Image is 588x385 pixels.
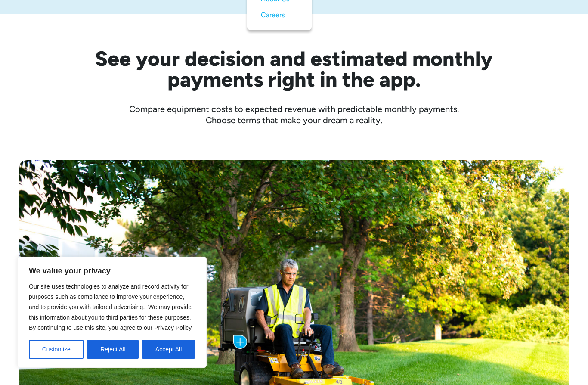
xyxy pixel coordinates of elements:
a: Careers [261,7,298,23]
h2: See your decision and estimated monthly payments right in the app. [53,48,535,90]
div: Compare equipment costs to expected revenue with predictable monthly payments. Choose terms that ... [19,103,569,126]
div: We value your privacy [17,257,207,368]
button: Customize [29,340,84,359]
span: Our site uses technologies to analyze and record activity for purposes such as compliance to impr... [29,283,193,331]
button: Accept All [142,340,195,359]
button: Reject All [87,340,139,359]
p: We value your privacy [29,266,195,276]
img: Plus icon with blue background [233,335,247,349]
